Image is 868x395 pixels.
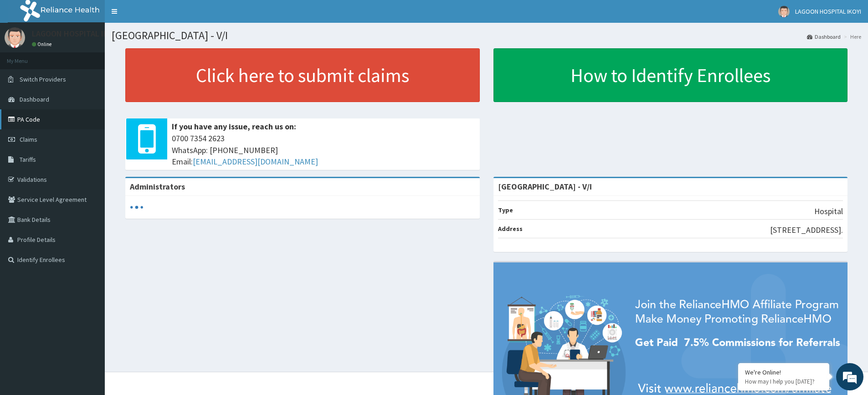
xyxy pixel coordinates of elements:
p: [STREET_ADDRESS]. [770,224,843,236]
span: Tariffs [20,155,36,164]
a: Dashboard [807,33,841,41]
b: If you have any issue, reach us on: [172,121,296,132]
span: 0700 7354 2623 WhatsApp: [PHONE_NUMBER] Email: [172,133,475,168]
h1: [GEOGRAPHIC_DATA] - V/I [112,30,861,41]
span: LAGOON HOSPITAL IKOYI [795,7,861,15]
span: Switch Providers [20,75,66,83]
a: Click here to submit claims [125,48,480,102]
a: Online [32,41,54,47]
strong: [GEOGRAPHIC_DATA] - V/I [498,181,592,192]
b: Address [498,225,523,233]
svg: audio-loading [130,200,144,214]
b: Administrators [130,181,185,192]
p: How may I help you today? [745,378,822,385]
img: User Image [778,6,790,17]
b: Type [498,206,513,214]
li: Here [842,33,861,41]
div: We're Online! [745,368,822,376]
span: Claims [20,135,37,144]
p: LAGOON HOSPITAL IKOYI [32,30,120,38]
p: Hospital [814,205,843,217]
img: User Image [5,27,25,48]
span: Dashboard [20,95,49,103]
a: [EMAIL_ADDRESS][DOMAIN_NAME] [193,156,318,167]
a: How to Identify Enrollees [493,48,848,102]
